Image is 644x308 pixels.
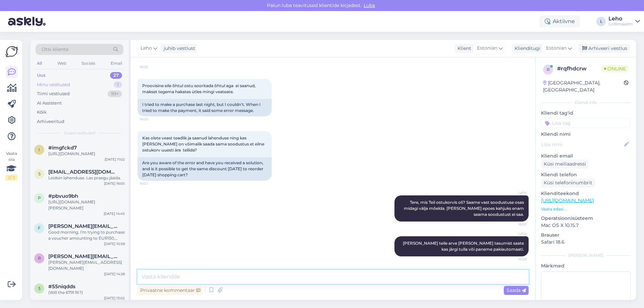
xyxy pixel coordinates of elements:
p: Mac OS X 10.15.7 [541,222,631,229]
div: juhib vestlust [161,45,195,52]
div: I tried to make a purchase last night, but I couldn't. When I tried to make the payment, it said ... [138,99,272,116]
div: Arhiveeritud [37,118,64,125]
div: L [596,17,606,26]
div: 2 / 3 [5,175,17,181]
div: 1 [114,81,122,88]
span: Online [601,65,629,72]
span: Leho [501,190,527,195]
img: Askly Logo [5,45,18,58]
div: [PERSON_NAME] [541,252,631,258]
div: Are you aware of the error and have you received a solution, and is it possible to get the same d... [138,157,272,181]
div: Socials [80,59,97,68]
div: [URL][DOMAIN_NAME][PERSON_NAME] [48,199,125,211]
span: spektruumstuudio@gmail.com [48,169,118,175]
span: i [39,147,40,152]
span: reimann.indrek@gmail.com [48,253,118,259]
div: [DATE] 14:28 [104,271,125,276]
span: #imgfckd7 [48,145,77,151]
span: Saada [506,287,526,293]
div: [DATE] 11:02 [105,157,125,162]
input: Lisa tag [541,118,631,128]
input: Lisa nimi [541,141,623,148]
span: 16:02 [140,181,165,186]
span: Tere, mis Teil ostukorvis oli? Saame vast soodustuse osas midagi välja mõelda. [PERSON_NAME] epoe... [404,200,525,217]
p: Vaata edasi ... [541,206,631,212]
div: [URL][DOMAIN_NAME] [48,151,125,157]
span: Leho [141,45,152,52]
div: # rqfhdcrw [557,65,601,73]
p: Kliendi telefon [541,171,631,178]
span: f [38,226,41,231]
div: Email [109,59,123,68]
div: [DATE] 14:45 [104,211,125,216]
div: Vaata siia [5,150,17,181]
div: Web [56,59,68,68]
span: Kas olete veast teadlik ja saanud lahenduse ning kas [PERSON_NAME] on võimalik saada sama soodust... [142,135,265,152]
span: 16:05 [501,222,527,227]
span: #55niqdds [48,284,75,290]
span: r [547,67,550,72]
p: Safari 18.6 [541,239,631,246]
div: Küsi telefoninumbrit [541,178,595,187]
div: Aktiivne [539,15,580,27]
div: Minu vestlused [37,81,70,88]
span: Otsi kliente [42,46,68,53]
div: 27 [110,72,122,79]
div: [DATE] 13:02 [104,296,125,301]
a: [URL][DOMAIN_NAME] [541,197,594,203]
div: Tiimi vestlused [37,90,70,97]
div: AI Assistent [37,100,62,107]
div: Good morning, I'm trying to purchase a voucher amounting to EUR150, however when I get to check o... [48,229,125,241]
span: r [38,256,41,261]
span: 16:00 [140,117,165,122]
span: [PERSON_NAME] teile arve [PERSON_NAME] tasumist saate kas järgi tulla või paneme pakiautomaati. [403,241,525,252]
div: [DATE] 16:05 [104,181,125,186]
div: [GEOGRAPHIC_DATA], [GEOGRAPHIC_DATA] [543,79,624,94]
span: 16:09 [501,257,527,262]
span: Uued vestlused [64,130,95,136]
div: Küsi meiliaadressi [541,160,589,169]
div: All [36,59,43,68]
a: LehoGrillimaailm [608,16,640,27]
p: Kliendi tag'id [541,110,631,117]
span: 16:00 [140,64,165,69]
div: Arhiveeri vestlus [578,44,630,53]
p: Märkmed [541,262,631,269]
div: Leidsin lahenduse. Las praegu jääda. [48,175,125,181]
span: Estonian [546,45,567,52]
div: Leho [608,16,633,21]
p: Klienditeekond [541,190,631,197]
span: 5 [38,286,41,291]
div: Klienditugi [512,45,540,52]
p: Operatsioonisüsteem [541,215,631,222]
p: Kliendi nimi [541,131,631,138]
div: Privaatne kommentaar [138,286,203,295]
span: #pbvuo9bh [48,193,78,199]
div: Kliendi info [541,100,631,106]
p: Brauser [541,232,631,239]
div: 99+ [108,90,122,97]
div: Uus [37,72,46,79]
div: [DATE] 10:58 [104,241,125,246]
span: Proovisine eile õhtul ostu sooritada õhtul aga ei saanud, makset tegema hakates ütles mingi veate... [142,83,257,94]
div: Kõik [37,109,47,116]
div: Klient [455,45,471,52]
span: Leho [501,231,527,236]
div: (Will the 6791 fit?) [48,290,125,296]
span: s [38,171,41,176]
span: p [38,195,41,200]
div: [PERSON_NAME][EMAIL_ADDRESS][DOMAIN_NAME] [48,259,125,271]
p: Kliendi email [541,152,631,160]
span: Estonian [477,45,497,52]
span: Luba [362,2,377,8]
span: francesca@xtendedgaming.com [48,223,118,229]
div: Grillimaailm [608,21,633,27]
